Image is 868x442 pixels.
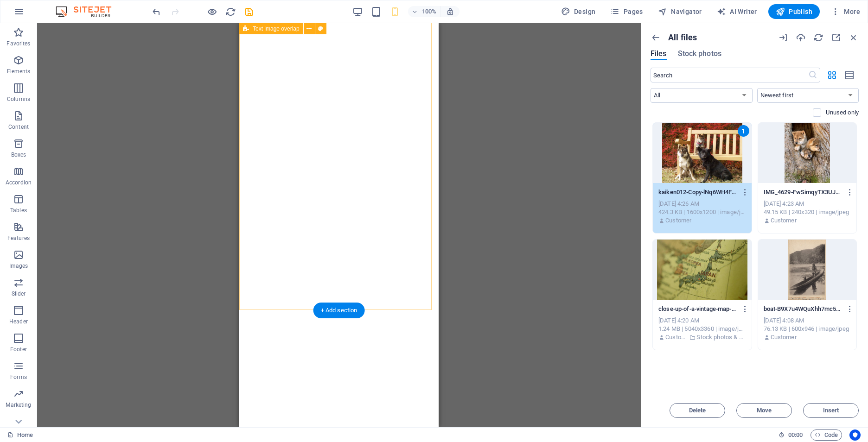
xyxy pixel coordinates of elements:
button: Code [811,429,842,441]
i: Undo: Edit headline (Ctrl+Z) [151,6,162,17]
i: URL import [778,32,788,43]
i: Reload [813,32,823,43]
span: Navigator [658,7,702,16]
div: [DATE] 4:23 AM [764,200,851,208]
p: Boxes [11,151,26,158]
i: Close [849,32,859,43]
div: [DATE] 4:20 AM [658,316,746,325]
a: Click to cancel selection. Double-click to open Pages [7,429,33,441]
i: Maximize [831,32,841,43]
button: Click here to leave preview mode and continue editing [206,6,217,17]
input: Search [651,68,808,82]
div: [DATE] 4:08 AM [764,316,851,325]
p: Elements [7,68,31,75]
div: 1 [738,125,749,137]
p: Customer [771,216,797,225]
h6: 100% [422,6,437,17]
span: AI Writer [717,7,757,16]
p: Customer [665,333,687,341]
div: + Add section [313,303,365,318]
button: Delete [670,403,725,418]
p: boat-B9X7u4WQuXhh7mc5IxijtA.jpg [764,305,842,313]
p: All files [668,32,697,43]
p: Displays only files that are not in use on the website. Files added during this session can still... [826,108,859,117]
span: Stock photos [678,48,721,59]
p: Tables [10,207,27,214]
button: Design [557,4,600,19]
p: Marketing [6,401,31,409]
p: Forms [10,373,27,381]
p: Columns [7,95,30,103]
i: Show all folders [651,32,661,43]
p: Accordion [6,179,32,186]
span: Design [561,7,596,16]
p: Footer [10,346,27,353]
i: Reload page [225,6,236,17]
button: Usercentrics [849,429,861,441]
button: undo [151,6,162,17]
button: AI Writer [713,4,761,19]
span: Text image overlap [253,26,300,32]
div: 1.24 MB | 5040x3360 | image/jpeg [658,325,746,333]
i: Upload [796,32,806,43]
p: Customer [771,333,797,341]
p: Slider [12,290,26,297]
i: Save (Ctrl+S) [244,6,255,17]
div: 424.3 KB | 1600x1200 | image/jpeg [658,208,746,216]
img: Editor Logo [53,6,123,17]
button: More [827,4,864,19]
h6: Session time [779,429,803,441]
span: 00 00 [788,429,803,441]
span: Delete [689,408,706,413]
p: Favorites [6,40,30,47]
button: Pages [606,4,646,19]
div: 49.15 KB | 240x320 | image/jpeg [764,208,851,216]
button: save [243,6,255,17]
div: [DATE] 4:26 AM [658,200,746,208]
i: On resize automatically adjust zoom level to fit chosen device. [446,7,454,16]
div: 76.13 KB | 600x946 | image/jpeg [764,325,851,333]
button: 100% [408,6,441,17]
span: More [831,7,860,16]
span: Move [757,408,772,413]
button: Insert [803,403,859,418]
p: Customer [665,216,691,225]
p: kaiken012-Copy-lNq6WH4FuQ4h91PfPo4cyw.jpg [658,188,737,196]
button: reload [225,6,236,17]
span: Insert [823,408,839,413]
p: Header [9,318,28,325]
button: Move [736,403,792,418]
p: Stock photos & videos [696,333,746,341]
p: close-up-of-a-vintage-map-highlighting-[GEOGRAPHIC_DATA]-and-[GEOGRAPHIC_DATA]-with-a-selective-f... [658,305,737,313]
button: Publish [768,4,820,19]
p: IMG_4629-FwSimqyTX3UJ9FFGdO_-Zw.jpg [764,188,842,196]
p: Content [8,123,29,131]
p: Features [7,234,30,242]
span: Code [815,429,838,441]
p: Images [9,262,28,270]
span: Files [651,48,667,59]
span: : [795,431,796,438]
button: Navigator [654,4,706,19]
span: Pages [610,7,643,16]
span: Publish [776,7,812,16]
